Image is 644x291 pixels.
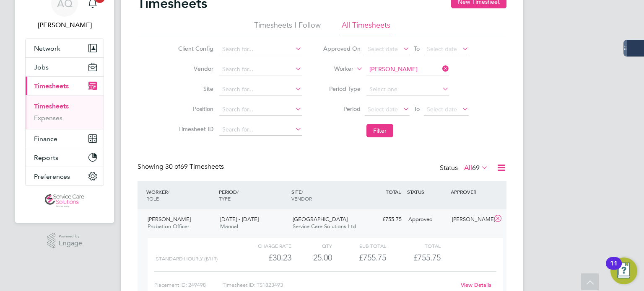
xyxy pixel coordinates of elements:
[293,216,348,223] span: [GEOGRAPHIC_DATA]
[405,184,449,199] div: STATUS
[413,252,441,263] span: £755.75
[26,39,104,57] button: Network
[316,65,353,73] label: Worker
[34,135,57,143] span: Finance
[237,251,291,265] div: £30.23
[165,162,180,171] span: 30 of
[176,45,213,52] label: Client Config
[34,173,70,180] span: Preferences
[26,58,104,76] button: Jobs
[148,223,189,230] span: Probation Officer
[289,184,362,206] div: SITE
[219,195,231,202] span: TYPE
[366,64,449,75] input: Search for...
[26,167,104,185] button: Preferences
[25,194,104,208] a: Go to home page
[26,148,104,167] button: Reports
[427,45,457,53] span: Select date
[34,154,58,162] span: Reports
[361,213,405,227] div: £755.75
[144,184,217,206] div: WORKER
[45,194,84,208] img: servicecare-logo-retina.png
[148,216,191,223] span: [PERSON_NAME]
[323,85,361,93] label: Period Type
[59,233,82,240] span: Powered by
[34,114,62,122] a: Expenses
[332,241,386,251] div: Sub Total
[342,20,390,35] li: All Timesheets
[219,64,302,75] input: Search for...
[219,124,302,136] input: Search for...
[449,184,492,199] div: APPROVER
[146,195,159,202] span: ROLE
[427,106,457,113] span: Select date
[176,105,213,113] label: Position
[176,85,213,93] label: Site
[34,82,69,90] span: Timesheets
[291,251,332,265] div: 25.00
[386,188,401,195] span: TOTAL
[34,44,60,52] span: Network
[176,65,213,72] label: Vendor
[461,281,491,288] a: View Details
[26,129,104,148] button: Finance
[323,45,361,52] label: Approved On
[156,256,218,262] span: Standard Hourly (£/HR)
[26,77,104,95] button: Timesheets
[34,63,49,71] span: Jobs
[165,162,224,171] span: 69 Timesheets
[610,258,637,284] button: Open Resource Center, 11 new notifications
[176,125,213,133] label: Timesheet ID
[464,164,488,172] label: All
[59,240,82,247] span: Engage
[138,162,226,171] div: Showing
[332,251,386,265] div: £755.75
[472,164,480,172] span: 69
[237,188,239,195] span: /
[168,188,169,195] span: /
[291,241,332,251] div: QTY
[220,216,259,223] span: [DATE] - [DATE]
[411,43,422,54] span: To
[323,105,361,113] label: Period
[237,241,291,251] div: Charge rate
[217,184,289,206] div: PERIOD
[293,223,356,230] span: Service Care Solutions Ltd
[449,213,492,227] div: [PERSON_NAME]
[25,20,104,30] span: Andrew Quinney
[366,124,393,137] button: Filter
[291,195,312,202] span: VENDOR
[411,103,422,114] span: To
[440,162,490,174] div: Status
[386,241,440,251] div: Total
[219,44,302,55] input: Search for...
[26,95,104,129] div: Timesheets
[254,20,321,35] li: Timesheets I Follow
[610,263,618,274] div: 11
[301,188,303,195] span: /
[219,84,302,95] input: Search for...
[368,45,398,53] span: Select date
[405,213,449,227] div: Approved
[34,102,69,110] a: Timesheets
[368,106,398,113] span: Select date
[47,233,83,249] a: Powered byEngage
[220,223,238,230] span: Manual
[219,104,302,116] input: Search for...
[366,84,449,95] input: Select one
